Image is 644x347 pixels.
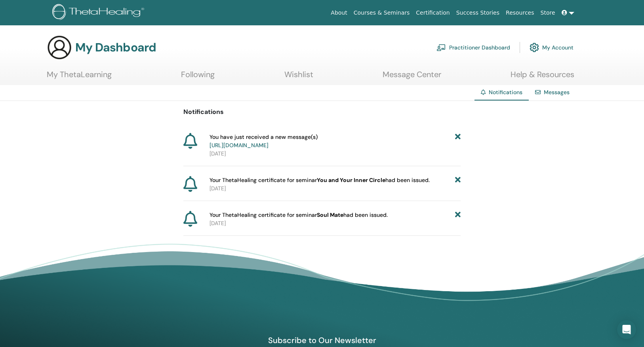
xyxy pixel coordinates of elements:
img: logo.png [52,4,147,22]
img: generic-user-icon.jpg [47,35,72,60]
p: Notifications [183,107,461,117]
a: Practitioner Dashboard [436,39,510,56]
a: Store [537,6,558,20]
a: Success Stories [453,6,503,20]
div: v 4.0.25 [22,13,39,19]
a: About [328,6,350,20]
img: logo_orange.svg [13,13,19,19]
a: Certification [413,6,453,20]
h4: Subscribe to Our Newsletter [231,335,413,345]
span: You have just received a new message(s) [210,133,318,150]
p: [DATE] [210,219,461,228]
span: Notifications [489,89,522,96]
p: [DATE] [210,150,461,158]
a: Messages [544,89,570,96]
div: Open Intercom Messenger [617,320,636,339]
a: Help & Resources [511,70,574,85]
b: You and Your Inner Circle [317,176,385,184]
img: tab_domain_overview_orange.svg [21,46,28,52]
a: My ThetaLearning [47,70,112,85]
span: Your ThetaHealing certificate for seminar had been issued. [210,176,430,184]
div: Keywords by Traffic [88,47,133,52]
a: Wishlist [284,70,313,85]
a: [URL][DOMAIN_NAME] [210,142,269,149]
a: Courses & Seminars [351,6,413,20]
div: Domain: [DOMAIN_NAME] [21,21,87,27]
span: Your ThetaHealing certificate for seminar had been issued. [210,211,388,219]
a: Following [181,70,215,85]
div: Domain Overview [30,47,71,52]
b: Soul Mate [317,211,343,218]
img: website_grey.svg [13,21,19,27]
img: cog.svg [530,41,539,54]
a: Resources [503,6,537,20]
img: chalkboard-teacher.svg [436,44,446,51]
a: My Account [530,39,574,56]
img: tab_keywords_by_traffic_grey.svg [79,46,85,52]
p: [DATE] [210,184,461,193]
h3: My Dashboard [75,40,156,55]
a: Message Center [383,70,441,85]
